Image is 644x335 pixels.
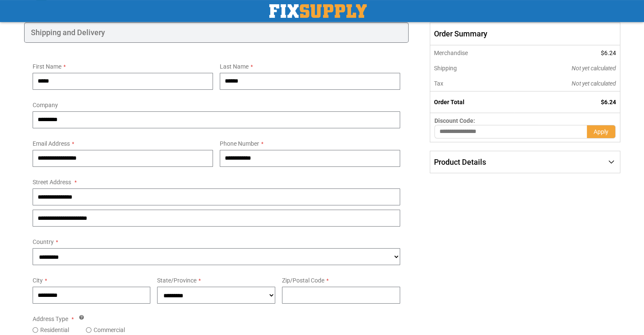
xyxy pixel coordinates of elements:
[40,326,69,334] label: Residential
[220,140,259,147] span: Phone Number
[94,326,125,334] label: Commercial
[572,80,616,87] span: Not yet calculated
[572,65,616,72] span: Not yet calculated
[434,99,464,105] strong: Order Total
[282,277,324,284] span: Zip/Postal Code
[220,63,249,70] span: Last Name
[33,316,68,322] span: Address Type
[33,238,54,245] span: Country
[601,99,616,105] span: $6.24
[269,4,367,18] img: Fix Industrial Supply
[24,22,409,43] div: Shipping and Delivery
[33,277,43,284] span: City
[434,65,457,72] span: Shipping
[430,45,514,61] th: Merchandise
[434,158,486,166] span: Product Details
[434,117,475,124] span: Discount Code:
[430,22,620,45] span: Order Summary
[601,50,616,56] span: $6.24
[269,4,367,18] a: store logo
[157,277,196,284] span: State/Province
[430,76,514,91] th: Tax
[33,63,61,70] span: First Name
[33,140,70,147] span: Email Address
[33,102,58,108] span: Company
[594,128,608,135] span: Apply
[587,125,616,138] button: Apply
[33,179,71,185] span: Street Address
